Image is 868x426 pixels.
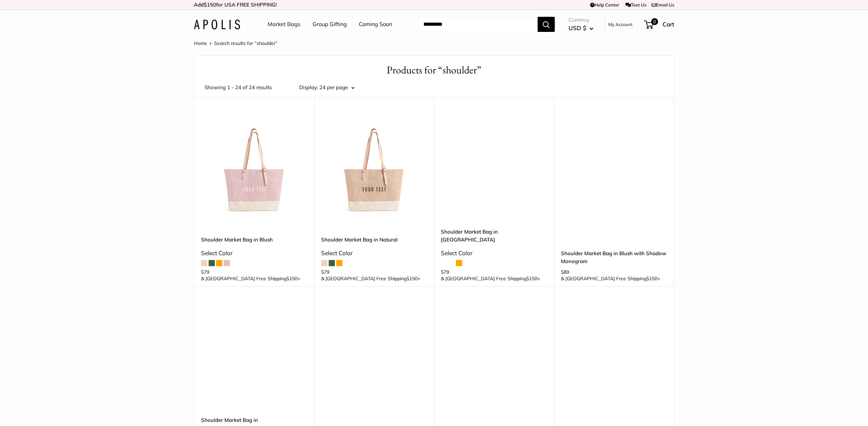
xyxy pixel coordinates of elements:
img: Apolis [194,20,240,29]
span: $150 [286,275,297,282]
a: Shoulder Market Bag in BlushShoulder Market Bag in Blush [201,115,307,221]
a: Market Tote in BlushMarket Tote in Blush [561,303,667,410]
div: Select Color [441,248,547,259]
button: 24 per page [319,83,354,92]
a: Market Bags [268,19,301,29]
a: Home [194,40,207,46]
a: Make it yours with custom, printed text.Shoulder Market Bag in Citrus [201,303,307,410]
span: $89 [561,269,569,275]
span: & [GEOGRAPHIC_DATA] Free Shipping + [561,276,660,281]
span: $150 [204,1,216,8]
a: Shoulder Market Bag in Blush with Shadow MonogramShoulder Market Bag in Blush with Shadow Monogram [561,115,667,221]
a: Shoulder Market Bag in Field GreenShoulder Market Bag in Field Green [441,115,547,221]
img: Shoulder Market Bag in Natural [321,115,427,221]
span: Cart [662,21,674,28]
a: description_Make it yours with custom printed text.description_Spacious inner area with room for ... [441,303,547,410]
img: Shoulder Market Bag in Blush [201,115,307,221]
span: $79 [201,269,209,275]
a: Text Us [625,2,646,8]
button: USD $ [568,23,594,34]
span: USD $ [568,24,586,32]
span: $150 [407,275,418,282]
span: 24 per page [319,84,348,91]
a: Shoulder Market Bag in NaturalShoulder Market Bag in Natural [321,115,427,221]
a: Shoulder Market Bag in Natural [321,236,427,244]
span: Currency [568,15,594,25]
button: Search [538,17,555,32]
nav: Breadcrumb [194,39,278,48]
input: Search... [418,17,538,32]
a: Group Gifting [313,19,347,29]
span: $79 [321,269,329,275]
a: Shoulder Market Bag in [GEOGRAPHIC_DATA] [441,228,547,244]
a: Coming Soon [359,19,392,29]
span: & [GEOGRAPHIC_DATA] Free Shipping + [201,276,300,281]
span: & [GEOGRAPHIC_DATA] Free Shipping + [441,276,540,281]
a: description_Make it yours with custom printed text.description_The Original Market bag in its 4 n... [321,303,427,410]
h1: Products for “shoulder” [204,63,664,78]
span: Search results for “shoulder” [214,40,278,46]
a: Shoulder Market Bag in Blush with Shadow Monogram [561,249,667,265]
span: $79 [441,269,449,275]
span: 0 [651,18,658,25]
a: Shoulder Market Bag in Blush [201,236,307,244]
span: Showing 1 - 24 of 24 results [204,83,272,92]
a: Help Center [590,2,619,8]
span: $150 [526,275,537,282]
div: Select Color [321,248,427,259]
span: $150 [646,275,657,282]
a: Email Us [652,2,674,8]
a: 0 Cart [645,19,674,30]
span: & [GEOGRAPHIC_DATA] Free Shipping + [321,276,420,281]
a: My Account [608,20,633,28]
label: Display: [299,83,318,92]
div: Select Color [201,248,307,259]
